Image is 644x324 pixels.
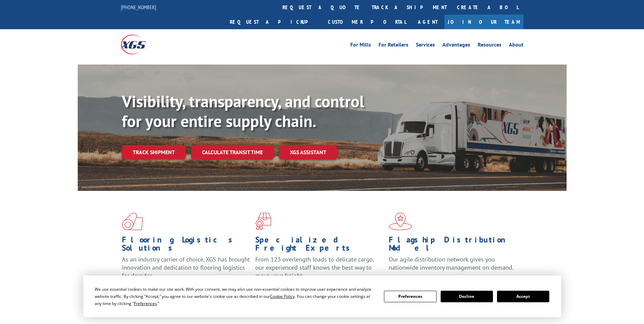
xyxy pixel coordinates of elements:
span: Our agile distribution network gives you nationwide inventory management on demand. [389,255,514,271]
button: Decline [441,291,493,302]
a: For Retailers [379,42,408,50]
span: Cookie Policy [270,293,295,299]
h1: Flagship Distribution Model [389,236,517,255]
p: From 123 overlength loads to delicate cargo, our experienced staff knows the best way to move you... [255,255,384,286]
a: Join Our Team [444,15,523,29]
div: We use essential cookies to make our site work. With your consent, we may also use non-essential ... [95,286,376,307]
a: Customer Portal [323,15,411,29]
a: Advantages [442,42,470,50]
button: Preferences [384,291,436,302]
img: xgs-icon-total-supply-chain-intelligence-red [122,213,143,230]
a: About [509,42,523,50]
b: Visibility, transparency, and control for your entire supply chain. [122,91,364,131]
h1: Flooring Logistics Solutions [122,236,250,255]
a: Request a pickup [225,15,323,29]
div: Cookie Consent Prompt [83,275,561,317]
span: Preferences [134,301,157,306]
button: Accept [497,291,549,302]
h1: Specialized Freight Experts [255,236,384,255]
img: xgs-icon-focused-on-flooring-red [255,213,271,230]
a: XGS ASSISTANT [279,145,337,160]
a: Resources [478,42,501,50]
a: Track shipment [122,145,186,159]
span: As an industry carrier of choice, XGS has brought innovation and dedication to flooring logistics... [122,255,250,280]
a: [PHONE_NUMBER] [121,4,156,11]
a: For Mills [350,42,371,50]
a: Agent [411,15,444,29]
img: xgs-icon-flagship-distribution-model-red [389,213,412,230]
a: Services [416,42,435,50]
a: Calculate transit time [191,145,274,160]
